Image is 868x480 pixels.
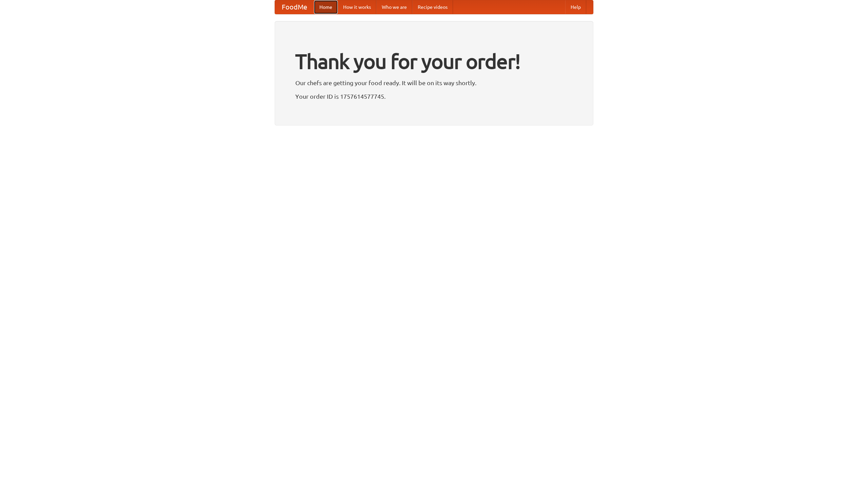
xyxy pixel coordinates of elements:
[314,0,338,14] a: Home
[295,45,573,78] h1: Thank you for your order!
[412,0,453,14] a: Recipe videos
[295,78,573,88] p: Our chefs are getting your food ready. It will be on its way shortly.
[275,0,314,14] a: FoodMe
[376,0,412,14] a: Who we are
[295,91,573,101] p: Your order ID is 1757614577745.
[565,0,586,14] a: Help
[338,0,376,14] a: How it works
